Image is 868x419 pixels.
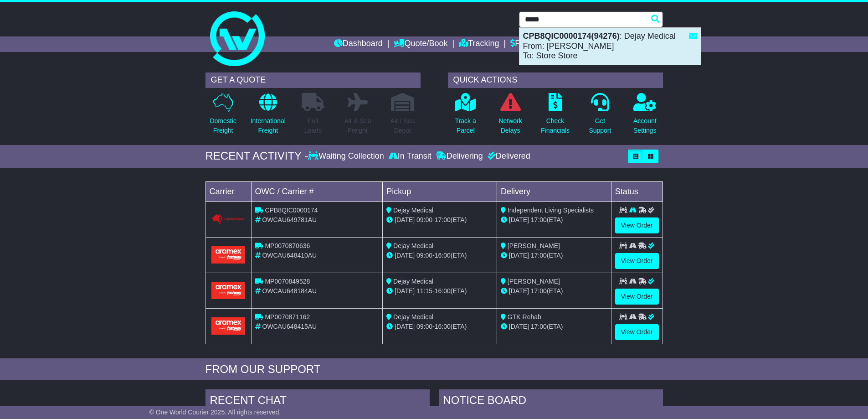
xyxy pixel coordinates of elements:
[435,216,451,223] span: 17:00
[455,116,476,135] p: Track a Parcel
[497,181,611,202] td: Delivery
[455,93,477,140] a: Track aParcel
[589,116,611,135] p: Get Support
[531,287,547,295] span: 17:00
[501,215,607,225] div: (ETA)
[459,36,499,52] a: Tracking
[395,323,415,330] span: [DATE]
[498,116,522,135] p: Network Delays
[394,36,447,52] a: Quote/Book
[509,216,529,223] span: [DATE]
[211,317,246,334] img: Aramex.png
[393,242,433,249] span: Dejay Medical
[509,323,529,330] span: [DATE]
[633,93,657,140] a: AccountSettings
[251,116,286,135] p: International Freight
[251,181,383,202] td: OWC / Carrier #
[395,216,415,223] span: [DATE]
[205,72,421,88] div: GET A QUOTE
[541,116,570,135] p: Check Financials
[588,93,611,140] a: GetSupport
[262,323,317,330] span: OWCAU648415AU
[615,253,659,269] a: View Order
[393,207,433,214] span: Dejay Medical
[386,151,434,161] div: In Transit
[334,36,383,52] a: Dashboard
[435,252,451,259] span: 16:00
[386,215,493,225] div: - (ETA)
[531,252,547,259] span: 17:00
[205,150,308,163] div: RECENT ACTIVITY -
[540,93,570,140] a: CheckFinancials
[508,242,560,249] span: [PERSON_NAME]
[393,313,433,321] span: Dejay Medical
[615,289,659,305] a: View Order
[205,363,663,376] div: FROM OUR SUPPORT
[302,116,324,135] p: Full Loads
[416,216,432,223] span: 09:00
[615,217,659,233] a: View Order
[265,313,310,321] span: MP0070871162
[149,409,281,416] span: © One World Courier 2025. All rights reserved.
[344,116,371,135] p: Air & Sea Freight
[501,286,607,296] div: (ETA)
[501,322,607,331] div: (ETA)
[615,324,659,340] a: View Order
[390,116,415,135] p: Air / Sea Depot
[262,216,317,223] span: OWCAU649781AU
[434,151,485,161] div: Delivering
[386,322,493,331] div: - (ETA)
[250,93,286,140] a: InternationalFreight
[508,313,541,321] span: GTK Rehab
[435,287,451,295] span: 16:00
[211,214,246,225] img: GetCarrierServiceLogo
[510,36,552,52] a: Financials
[386,286,493,296] div: - (ETA)
[611,181,663,202] td: Status
[393,278,433,285] span: Dejay Medical
[265,278,310,285] span: MP0070849528
[386,251,493,260] div: - (ETA)
[531,216,547,223] span: 17:00
[262,252,317,259] span: OWCAU648410AU
[395,287,415,295] span: [DATE]
[508,207,594,214] span: Independent Living Specialists
[211,246,246,263] img: Aramex.png
[265,242,310,249] span: MP0070870636
[498,93,522,140] a: NetworkDelays
[262,287,317,295] span: OWCAU648184AU
[448,72,663,88] div: QUICK ACTIONS
[416,323,432,330] span: 09:00
[508,278,560,285] span: [PERSON_NAME]
[308,151,386,161] div: Waiting Collection
[509,287,529,295] span: [DATE]
[205,389,430,414] div: RECENT CHAT
[265,207,318,214] span: CPB8QIC0000174
[395,252,415,259] span: [DATE]
[501,251,607,260] div: (ETA)
[416,287,432,295] span: 11:15
[523,31,620,41] strong: CPB8QIC0000174(94276)
[416,252,432,259] span: 09:00
[439,389,663,414] div: NOTICE BOARD
[435,323,451,330] span: 16:00
[531,323,547,330] span: 17:00
[485,151,530,161] div: Delivered
[209,93,236,140] a: DomesticFreight
[633,116,657,135] p: Account Settings
[509,252,529,259] span: [DATE]
[205,181,251,202] td: Carrier
[519,28,701,65] div: : Dejay Medical From: [PERSON_NAME] To: Store Store
[211,282,246,299] img: Aramex.png
[383,181,497,202] td: Pickup
[210,116,236,135] p: Domestic Freight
